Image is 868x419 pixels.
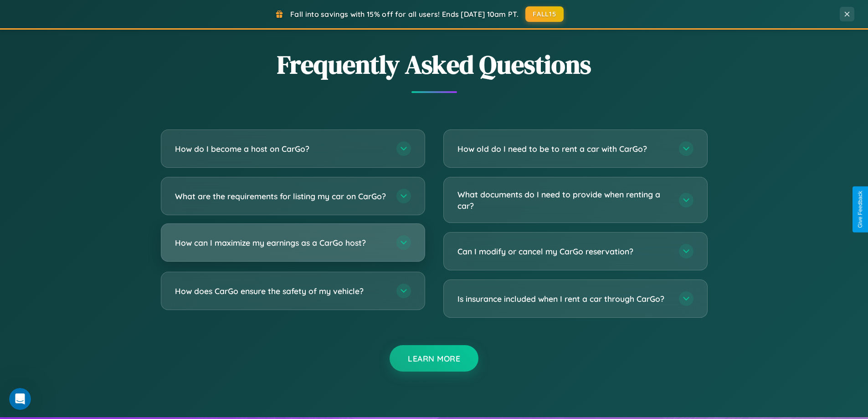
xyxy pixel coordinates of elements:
[175,191,387,202] h3: What are the requirements for listing my car on CarGo?
[175,285,387,297] h3: How does CarGo ensure the safety of my vehicle?
[175,237,387,248] h3: How can I maximize my earnings as a CarGo host?
[457,293,670,305] h3: Is insurance included when I rent a car through CarGo?
[457,189,670,211] h3: What documents do I need to provide when renting a car?
[857,191,863,228] div: Give Feedback
[290,10,519,19] span: Fall into savings with 15% off for all users! Ends [DATE] 10am PT.
[175,143,387,155] h3: How do I become a host on CarGo?
[457,143,670,155] h3: How old do I need to be to rent a car with CarGo?
[457,246,670,257] h3: Can I modify or cancel my CarGo reservation?
[9,388,31,410] iframe: Intercom live chat
[525,6,564,22] button: FALL15
[390,345,478,372] button: Learn More
[161,47,708,82] h2: Frequently Asked Questions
